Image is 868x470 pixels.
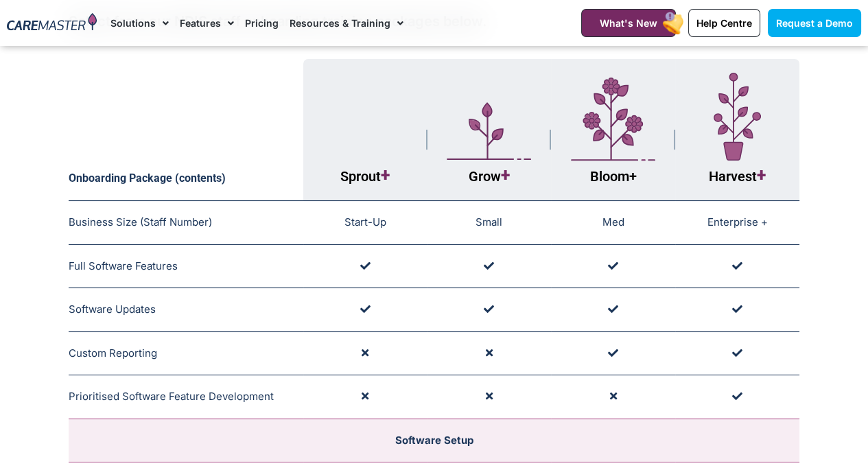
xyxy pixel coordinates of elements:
a: Request a Demo [768,9,861,37]
img: Layer_1-4-1.svg [571,78,655,161]
td: Custom Reporting [69,331,303,375]
span: Business Size (Staff Number) [69,215,212,228]
img: Layer_1-5.svg [447,102,531,161]
th: Onboarding Package (contents) [69,59,303,201]
span: Sprout [340,168,390,185]
span: Harvest [709,168,766,185]
span: Software Setup [395,434,473,447]
span: + [501,165,510,185]
td: Small [427,201,552,245]
td: Software Updates [69,288,303,332]
span: + [757,165,766,185]
span: Request a Demo [776,17,853,29]
td: Prioritised Software Feature Development [69,375,303,419]
a: Help Centre [688,9,760,37]
span: Grow [469,168,510,185]
a: What's New [581,9,676,37]
span: Bloom [590,168,637,185]
img: Layer_1-7-1.svg [714,73,761,161]
td: Enterprise + [675,201,799,245]
td: Start-Up [303,201,427,245]
span: What's New [600,17,657,29]
span: Help Centre [696,17,752,29]
span: Full Software Features [69,259,178,272]
span: + [629,168,637,185]
img: CareMaster Logo [7,13,97,33]
span: + [381,165,390,185]
td: Med [551,201,675,245]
